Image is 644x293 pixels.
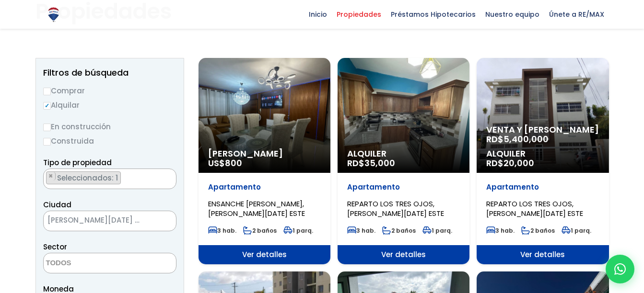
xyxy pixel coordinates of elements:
span: 2 baños [243,226,277,235]
button: Remove all items [165,171,171,181]
span: 800 [225,157,242,169]
button: Remove item [47,172,56,180]
input: Construida [43,138,51,146]
span: 1 parq. [283,226,313,235]
p: Apartamento [347,182,460,192]
span: × [166,172,171,180]
label: Comprar [43,85,176,97]
span: Propiedades [332,7,386,22]
a: [PERSON_NAME] US$800 Apartamento ENSANCHE [PERSON_NAME], [PERSON_NAME][DATE] ESTE 3 hab. 2 baños ... [199,58,330,264]
span: SANTO DOMINGO ESTE [44,214,152,227]
span: 35,000 [364,157,395,169]
span: SANTO DOMINGO ESTE [43,211,176,231]
span: RD$ [486,133,549,145]
span: Ver detalles [477,245,609,264]
span: 3 hab. [208,226,236,235]
a: Venta y [PERSON_NAME] RD$5,400,000 Alquiler RD$20,000 Apartamento REPARTO LOS TRES OJOS, [PERSON_... [477,58,609,264]
span: 1 parq. [562,226,591,235]
span: Ciudad [43,200,71,210]
span: [PERSON_NAME] [208,149,321,158]
span: × [48,172,53,180]
h2: Filtros de búsqueda [43,68,176,78]
span: RD$ [486,157,534,169]
span: Sector [43,242,67,252]
span: 2 baños [382,226,416,235]
span: Alquiler [347,149,460,158]
input: En construcción [43,124,51,131]
span: Préstamos Hipotecarios [386,7,480,22]
label: En construcción [43,121,176,133]
span: Únete a RE/MAX [544,7,609,22]
span: Alquiler [486,149,599,158]
span: Nuestro equipo [480,7,544,22]
label: Construida [43,135,176,147]
span: REPARTO LOS TRES OJOS, [PERSON_NAME][DATE] ESTE [347,199,444,218]
label: Alquilar [43,99,176,111]
span: ENSANCHE [PERSON_NAME], [PERSON_NAME][DATE] ESTE [208,199,305,218]
span: Seleccionados: 1 [56,173,120,183]
span: 3 hab. [486,226,515,235]
span: Tipo de propiedad [43,158,112,168]
img: Logo de REMAX [45,6,62,23]
span: Ver detalles [338,245,469,264]
span: Inicio [304,7,332,22]
input: Alquilar [43,102,51,110]
span: RD$ [347,157,395,169]
span: REPARTO LOS TRES OJOS, [PERSON_NAME][DATE] ESTE [486,199,583,218]
span: 1 parq. [422,226,452,235]
span: 2 baños [521,226,555,235]
textarea: Search [44,253,137,274]
span: 20,000 [503,157,534,169]
button: Remove all items [152,214,166,229]
span: Venta y [PERSON_NAME] [486,125,599,135]
p: Apartamento [208,182,321,192]
li: APARTAMENTO [46,171,121,184]
span: × [162,217,166,225]
a: Alquiler RD$35,000 Apartamento REPARTO LOS TRES OJOS, [PERSON_NAME][DATE] ESTE 3 hab. 2 baños 1 p... [338,58,469,264]
span: Ver detalles [199,245,330,264]
p: Apartamento [486,182,599,192]
span: 3 hab. [347,226,375,235]
input: Comprar [43,88,51,95]
span: US$ [208,157,242,169]
textarea: Search [44,169,49,190]
span: 5,400,000 [503,133,549,145]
